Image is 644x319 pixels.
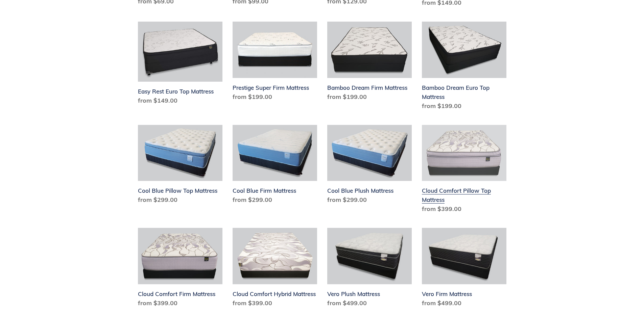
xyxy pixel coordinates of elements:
a: Cool Blue Firm Mattress [233,125,317,207]
a: Cool Blue Plush Mattress [327,125,412,207]
a: Bamboo Dream Firm Mattress [327,22,412,104]
a: Vero Firm Mattress [422,228,506,310]
a: Vero Plush Mattress [327,228,412,310]
a: Cloud Comfort Pillow Top Mattress [422,125,506,216]
a: Easy Rest Euro Top Mattress [138,22,222,108]
a: Cloud Comfort Firm Mattress [138,228,222,310]
a: Cloud Comfort Hybrid Mattress [233,228,317,310]
a: Prestige Super Firm Mattress [233,22,317,104]
a: Bamboo Dream Euro Top Mattress [422,22,506,113]
a: Cool Blue Pillow Top Mattress [138,125,222,207]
